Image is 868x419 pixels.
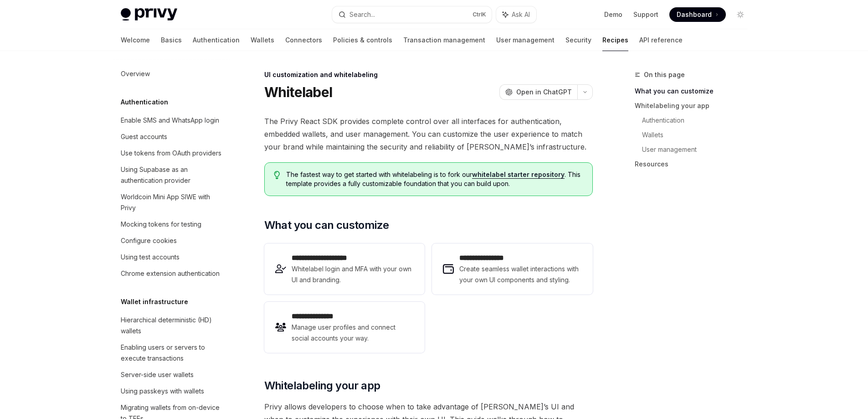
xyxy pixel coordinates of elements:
[639,29,683,51] a: API reference
[113,66,230,82] a: Overview
[121,219,201,230] div: Mocking tokens for testing
[565,29,591,51] a: Security
[604,10,622,19] a: Demo
[121,268,220,279] div: Chrome extension authentication
[113,189,230,216] a: Worldcoin Mini App SIWE with Privy
[642,142,755,157] a: User management
[113,339,230,367] a: Enabling users or servers to execute transactions
[286,170,583,188] span: The fastest way to get started with whitelabeling is to fork our . This template provides a fully...
[121,386,204,397] div: Using passkeys with wallets
[349,9,375,20] div: Search...
[677,10,712,19] span: Dashboard
[635,157,755,171] a: Resources
[733,7,748,22] button: Toggle dark mode
[264,115,593,153] span: The Privy React SDK provides complete control over all interfaces for authentication, embedded wa...
[496,6,536,23] button: Ask AI
[264,70,593,79] div: UI customization and whitelabeling
[121,296,188,307] h5: Wallet infrastructure
[635,84,755,98] a: What you can customize
[121,235,177,246] div: Configure cookies
[264,378,380,393] span: Whitelabeling your app
[113,216,230,233] a: Mocking tokens for testing
[113,312,230,339] a: Hierarchical deterministic (HD) wallets
[669,7,726,22] a: Dashboard
[264,84,333,100] h1: Whitelabel
[274,171,280,179] svg: Tip
[113,112,230,129] a: Enable SMS and WhatsApp login
[602,29,628,51] a: Recipes
[432,243,592,295] a: **** **** **** *Create seamless wallet interactions with your own UI components and styling.
[121,115,219,126] div: Enable SMS and WhatsApp login
[264,218,389,233] span: What you can customize
[113,233,230,249] a: Configure cookies
[161,29,182,51] a: Basics
[264,302,425,353] a: **** **** *****Manage user profiles and connect social accounts your way.
[113,161,230,189] a: Using Supabase as an authentication provider
[113,265,230,282] a: Chrome extension authentication
[251,29,274,51] a: Wallets
[499,84,577,100] button: Open in ChatGPT
[121,315,225,336] div: Hierarchical deterministic (HD) wallets
[516,88,572,97] span: Open in ChatGPT
[121,148,221,159] div: Use tokens from OAuth providers
[121,369,194,380] div: Server-side user wallets
[496,29,555,51] a: User management
[121,252,180,263] div: Using test accounts
[473,11,486,18] span: Ctrl K
[292,322,414,344] span: Manage user profiles and connect social accounts your way.
[459,264,581,285] span: Create seamless wallet interactions with your own UI components and styling.
[292,264,414,285] span: Whitelabel login and MFA with your own UI and branding.
[642,128,755,142] a: Wallets
[113,249,230,265] a: Using test accounts
[121,8,177,21] img: light logo
[121,342,225,364] div: Enabling users or servers to execute transactions
[121,97,168,108] h5: Authentication
[113,367,230,383] a: Server-side user wallets
[403,29,485,51] a: Transaction management
[113,145,230,161] a: Use tokens from OAuth providers
[285,29,322,51] a: Connectors
[332,6,492,23] button: Search...CtrlK
[121,131,167,142] div: Guest accounts
[512,10,530,19] span: Ask AI
[121,68,150,79] div: Overview
[113,129,230,145] a: Guest accounts
[121,29,150,51] a: Welcome
[633,10,658,19] a: Support
[472,171,565,179] a: whitelabel starter repository
[644,69,685,80] span: On this page
[635,98,755,113] a: Whitelabeling your app
[193,29,240,51] a: Authentication
[113,383,230,399] a: Using passkeys with wallets
[333,29,392,51] a: Policies & controls
[121,164,225,186] div: Using Supabase as an authentication provider
[121,191,225,213] div: Worldcoin Mini App SIWE with Privy
[642,113,755,128] a: Authentication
